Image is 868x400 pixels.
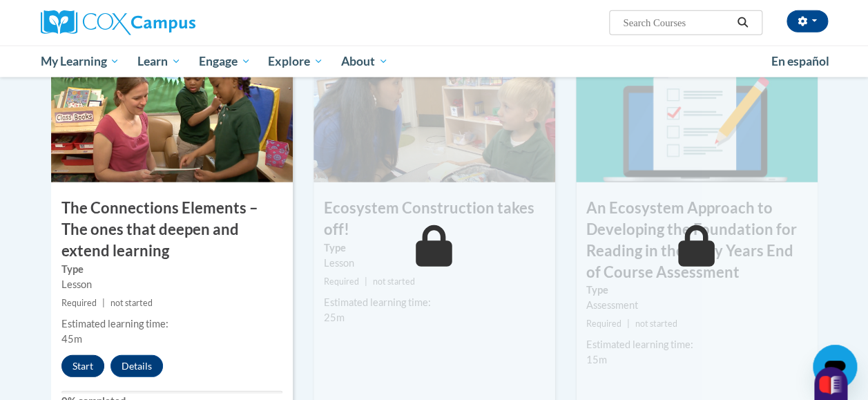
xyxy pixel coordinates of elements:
span: not started [635,318,677,329]
div: Lesson [61,277,282,292]
a: About [332,46,397,77]
h3: The Connections Elements – The ones that deepen and extend learning [51,198,293,261]
button: Details [110,355,163,377]
a: Explore [259,46,332,77]
a: Engage [190,46,260,77]
span: En español [771,54,829,68]
input: Search Courses [621,15,732,31]
span: Engage [199,53,251,70]
h3: Ecosystem Construction takes off! [314,198,555,240]
button: Start [61,355,104,377]
img: Course Image [314,44,555,182]
iframe: Button to launch messaging window [813,345,857,389]
img: Course Image [576,44,818,182]
span: not started [110,298,153,308]
span: 25m [324,312,345,323]
img: Course Image [51,44,293,182]
span: Required [586,318,621,329]
a: Learn [128,46,190,77]
div: Main menu [30,46,838,77]
span: My Learning [40,53,119,70]
span: | [365,276,367,287]
label: Type [61,262,282,277]
label: Type [586,283,807,298]
span: | [627,318,630,329]
span: Required [324,276,359,287]
a: My Learning [32,46,129,77]
div: Estimated learning time: [61,316,282,332]
span: Required [61,298,97,308]
label: Type [324,240,545,256]
a: En español [762,47,838,76]
div: Lesson [324,256,545,271]
span: Explore [268,53,323,70]
span: Learn [137,53,181,70]
span: 15m [586,354,607,365]
div: Estimated learning time: [586,337,807,352]
span: About [341,53,388,70]
span: 45m [61,333,82,345]
div: Estimated learning time: [324,295,545,310]
a: Cox Campus [41,10,289,35]
button: Account Settings [787,10,828,32]
h3: An Ecosystem Approach to Developing the Foundation for Reading in the Early Years End of Course A... [576,198,818,283]
div: Assessment [586,298,807,313]
span: | [102,298,105,308]
img: Cox Campus [41,10,195,35]
button: Search [732,15,753,31]
span: not started [373,276,415,287]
